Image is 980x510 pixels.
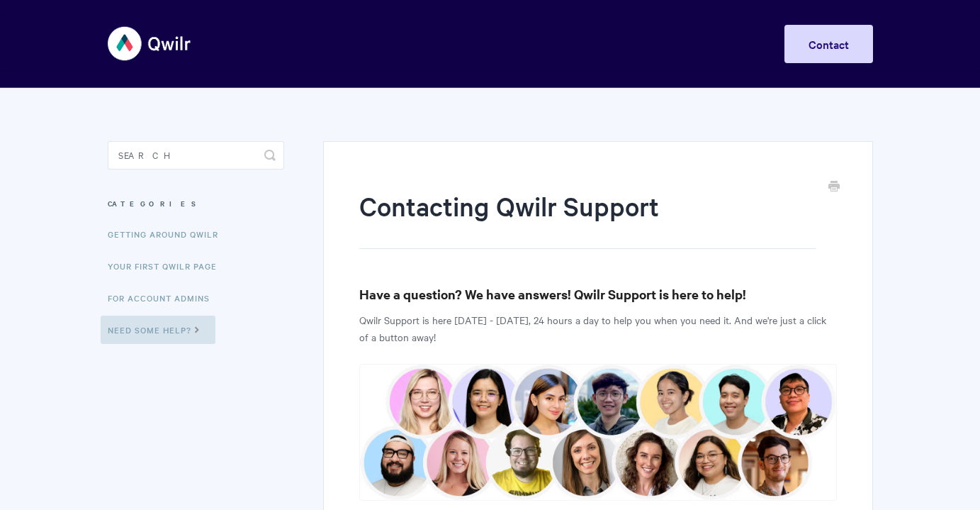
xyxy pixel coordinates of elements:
[108,17,192,70] img: Qwilr Help Center
[101,316,215,344] a: Need Some Help?
[108,284,220,312] a: For Account Admins
[108,220,229,248] a: Getting Around Qwilr
[359,311,836,345] p: Qwilr Support is here [DATE] - [DATE], 24 hours a day to help you when you need it. And we're jus...
[108,252,227,280] a: Your First Qwilr Page
[359,364,836,501] img: file-sbiJv63vfu.png
[359,188,815,249] h1: Contacting Qwilr Support
[828,179,840,195] a: Print this Article
[108,141,284,170] input: Search
[359,285,746,303] strong: Have a question? We have answers! Qwilr Support is here to help!
[784,25,873,63] a: Contact
[108,191,284,216] h3: Categories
